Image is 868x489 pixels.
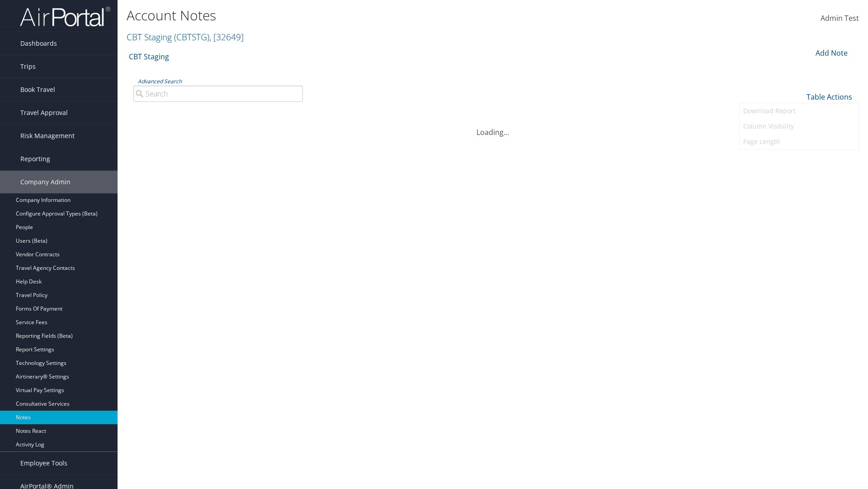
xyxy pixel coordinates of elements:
[20,55,36,78] span: Trips
[20,6,110,27] img: airportal-logo.png
[20,78,55,101] span: Book Travel
[20,32,57,55] span: Dashboards
[740,134,859,149] a: Page Length
[20,148,50,170] span: Reporting
[740,119,859,134] a: Column Visibility
[20,125,75,147] span: Risk Management
[20,101,68,124] span: Travel Approval
[20,171,71,193] span: Company Admin
[20,452,67,475] span: Employee Tools
[740,103,859,119] a: Download Report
